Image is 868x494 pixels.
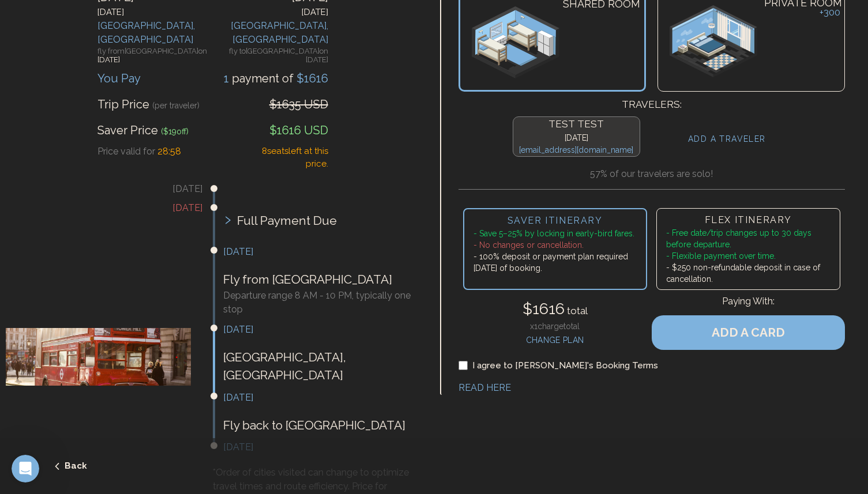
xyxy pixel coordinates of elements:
li: - No changes or cancellation. [474,239,637,251]
h3: [DATE] [223,245,420,259]
span: Full Payment Due [237,212,337,230]
span: (per traveler) [152,101,200,110]
button: ADD A CARD [652,315,845,350]
img: No picture [472,6,560,78]
h4: 57% of our travelers are solo! [459,167,846,181]
h3: [DATE] [223,323,420,337]
div: [GEOGRAPHIC_DATA] , [GEOGRAPHIC_DATA] [213,19,328,47]
div: fly from [GEOGRAPHIC_DATA] on [97,47,213,67]
h4: test test [518,117,635,132]
p: Fly back to [GEOGRAPHIC_DATA] [223,416,420,435]
span: Price valid for [97,146,155,157]
div: [DATE] [97,6,213,19]
iframe: Intercom live chat [12,455,39,482]
img: London [6,328,202,386]
h4: + 300 [820,5,840,20]
div: 8 seat s left at this price. [251,145,328,171]
span: [DATE] [97,55,120,64]
div: fly to [GEOGRAPHIC_DATA] on [DATE] [213,47,328,67]
h4: CHANGE PLAN [523,332,588,346]
span: ($ 19 off) [161,127,189,136]
h3: [DATE] [223,391,420,405]
div: [GEOGRAPHIC_DATA] , [GEOGRAPHIC_DATA] [97,19,213,47]
li: - $250 non-refundable deposit in case of cancellation. [666,262,831,285]
div: You Pay [97,70,141,87]
h4: [EMAIL_ADDRESS][DOMAIN_NAME] [518,144,635,156]
p: Fly from [GEOGRAPHIC_DATA] [223,270,420,289]
h4: x 1 charge total [523,320,588,332]
div: [DATE] [213,6,328,19]
h3: [DATE] [6,201,202,215]
h3: SAVER ITINERARY [474,214,637,228]
a: READ HERE [459,382,511,393]
div: Trip Price [97,96,200,113]
li: - Save 5–25% by locking in early-bird fares. [474,228,637,239]
li: - Free date/trip changes up to 30 days before departure. [666,227,831,250]
p: [GEOGRAPHIC_DATA] , [GEOGRAPHIC_DATA] [223,348,420,384]
button: Back [17,452,87,480]
img: No picture [670,5,757,77]
span: total [565,305,588,316]
h4: $ 1616 [523,297,588,321]
h3: Departure range 8 AM - 10 PM, typically one stop [223,289,420,316]
h3: Paying With: [652,295,845,315]
h4: ADD A TRAVELER [688,133,766,145]
span: 1 [224,71,232,85]
li: - Flexible payment over time. [666,250,831,262]
h3: [DATE] [6,182,202,196]
h3: FLEX ITINERARY [666,213,831,227]
h4: [DATE] [518,132,635,144]
li: - 100% deposit or payment plan required [DATE] of booking. [474,251,637,274]
label: I agree to [PERSON_NAME]'s Booking Terms [472,359,658,372]
span: $1635 USD [269,97,328,111]
span: $ 1616 [294,71,328,85]
span: $1616 USD [269,123,328,137]
div: Saver Price [97,122,189,139]
div: payment of [224,70,328,87]
span: 28 : 58 [157,146,181,157]
h1: Travelers: [459,92,846,112]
